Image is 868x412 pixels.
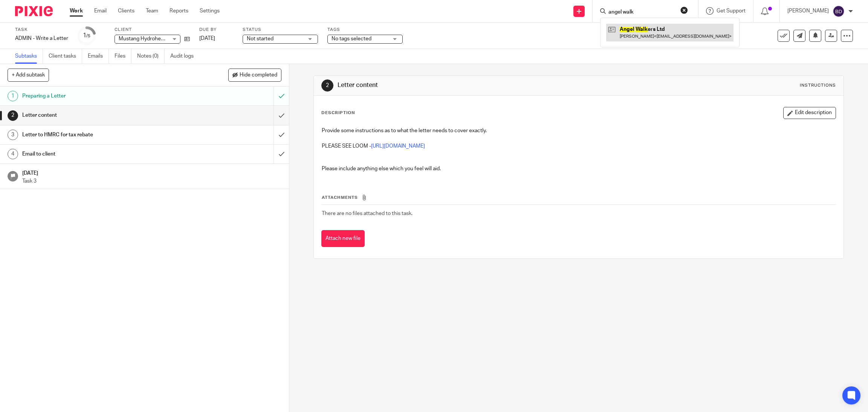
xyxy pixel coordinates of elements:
div: 2 [8,110,18,121]
a: Subtasks [15,49,43,64]
a: [URL][DOMAIN_NAME] [371,143,425,149]
h1: Letter to HMRC for tax rebate [22,129,185,140]
h1: Letter content [338,81,595,89]
p: Provide some instructions as to what the letter needs to cover exactly. [322,127,836,134]
a: Client tasks [49,49,82,64]
p: Please include anything else which you feel will aid. [322,165,836,172]
button: Edit description [783,107,836,119]
div: 2 [321,79,333,92]
span: Attachments [322,195,358,200]
label: Due by [199,27,233,33]
p: [PERSON_NAME] [787,7,829,15]
h1: [DATE] [22,168,281,177]
span: Not started [247,36,274,41]
label: Status [243,27,318,33]
input: Search [608,9,675,16]
span: No tags selected [332,36,371,41]
img: Pixie [15,6,53,16]
p: PLEASE SEE LOOM - [322,142,836,150]
a: Audit logs [170,49,199,64]
button: + Add subtask [8,69,49,81]
a: Settings [200,7,220,15]
label: Client [115,27,190,33]
a: Clients [118,7,134,15]
h1: Letter content [22,110,185,121]
button: Clear [680,6,688,14]
img: svg%3E [833,5,845,17]
h1: Preparing a Letter [22,90,185,102]
a: Emails [88,49,109,64]
span: There are no files attached to this task. [322,211,413,216]
span: Mustang Hydroheat Ltd [119,36,174,41]
a: Work [70,7,83,15]
label: Task [15,27,68,33]
span: Hide completed [240,72,277,78]
small: /5 [86,34,90,38]
div: ADMIN - Write a Letter [15,35,68,42]
p: Task 3 [22,177,281,185]
span: [DATE] [199,36,215,41]
p: Description [321,110,355,116]
div: 1 [8,91,18,101]
div: 3 [8,130,18,140]
button: Attach new file [321,230,365,247]
h1: Email to client [22,148,185,160]
a: Files [115,49,131,64]
button: Hide completed [228,69,281,81]
a: Notes (0) [137,49,165,64]
div: 4 [8,149,18,159]
a: Team [146,7,158,15]
a: Reports [170,7,188,15]
a: Email [94,7,107,15]
div: Instructions [800,82,836,89]
div: 1 [83,31,90,40]
label: Tags [327,27,403,33]
span: Get Support [717,8,746,14]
